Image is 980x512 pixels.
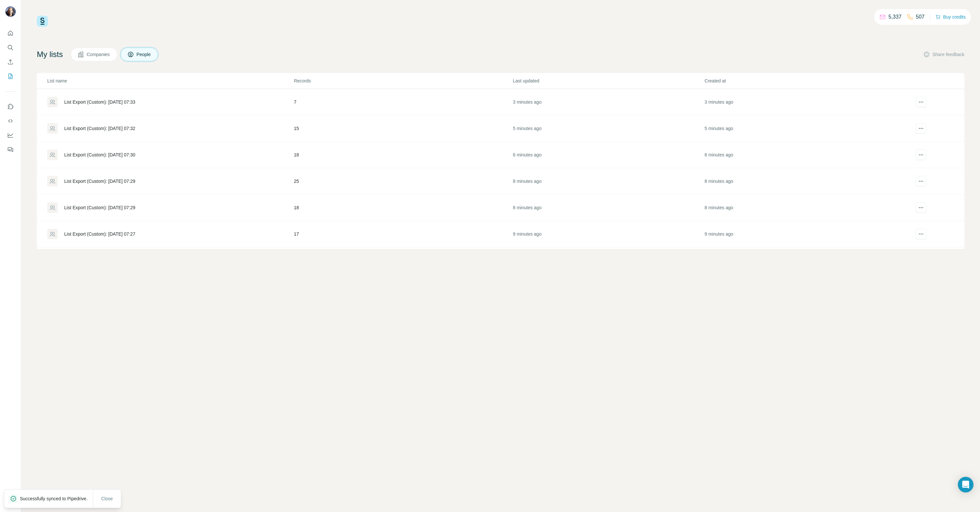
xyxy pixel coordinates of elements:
td: 17 [294,221,512,247]
button: Search [5,42,16,53]
button: Buy credits [935,12,966,22]
div: List Export (Custom): [DATE] 07:32 [64,125,135,132]
button: Share feedback [923,51,964,58]
div: List Export (Custom): [DATE] 07:27 [64,231,135,237]
div: List Export (Custom): [DATE] 07:33 [64,99,135,105]
button: actions [916,176,926,186]
button: Use Surfe API [5,115,16,127]
td: 8 minutes ago [704,195,896,221]
span: Companies [87,51,110,58]
button: actions [916,150,926,160]
span: People [137,51,151,58]
p: Successfully synced to Pipedrive. [20,495,93,502]
button: actions [916,202,926,213]
p: Created at [705,78,896,84]
td: 6 minutes ago [704,142,896,168]
h4: My lists [37,49,63,60]
td: 8 minutes ago [512,168,704,195]
span: Close [101,495,113,502]
td: 7 [294,89,512,115]
td: 18 [294,195,512,221]
div: List Export (Custom): [DATE] 07:29 [64,204,135,211]
td: 8 minutes ago [512,195,704,221]
p: Last updated [513,78,704,84]
button: actions [916,229,926,239]
button: Dashboard [5,129,16,141]
td: [DATE] [704,247,896,274]
button: Enrich CSV [5,56,16,68]
img: Surfe Logo [37,16,48,27]
p: 5,337 [888,13,901,21]
td: 9 minutes ago [704,221,896,247]
td: 8 minutes ago [704,168,896,195]
td: [DATE] [512,247,704,274]
button: actions [916,97,926,107]
p: Records [294,78,512,84]
p: 507 [916,13,925,21]
td: 6 minutes ago [512,142,704,168]
td: 5 minutes ago [704,115,896,142]
td: 3 minutes ago [512,89,704,115]
div: Open Intercom Messenger [958,477,973,492]
td: 25 [294,168,512,195]
td: 15 [294,115,512,142]
td: 3 minutes ago [704,89,896,115]
button: Feedback [5,144,16,155]
td: 5 minutes ago [512,115,704,142]
button: actions [916,123,926,134]
td: 9 minutes ago [512,221,704,247]
button: Use Surfe on LinkedIn [5,101,16,112]
button: Quick start [5,27,16,39]
img: Avatar [5,7,16,17]
td: 25 [294,247,512,274]
div: List Export (Custom): [DATE] 07:30 [64,152,135,158]
button: Close [97,493,118,505]
button: My lists [5,70,16,82]
div: List Export (Custom): [DATE] 07:29 [64,178,135,184]
td: 18 [294,142,512,168]
p: List name [47,78,293,84]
